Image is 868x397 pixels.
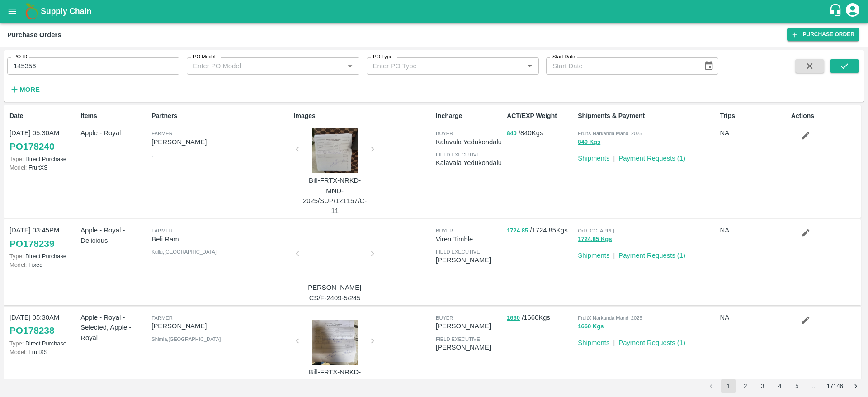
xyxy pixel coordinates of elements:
[23,2,41,20] img: logo
[9,339,77,348] p: Direct Purchase
[151,321,290,331] p: [PERSON_NAME]
[151,234,290,244] p: Beli Ram
[9,348,77,356] p: FruitXS
[507,128,517,139] button: 840
[720,128,788,138] p: NA
[578,111,716,121] p: Shipments & Payment
[436,234,503,244] p: Viren Timble
[369,60,509,72] input: Enter PO Type
[294,111,432,121] p: Images
[829,3,844,19] div: customer-support
[344,60,356,72] button: Open
[507,128,574,138] p: / 840 Kgs
[80,312,148,343] p: Apple - Royal - Selected, Apple - Royal
[151,336,221,342] span: Shimla , [GEOGRAPHIC_DATA]
[9,128,77,138] p: [DATE] 05:30AM
[578,137,600,147] button: 840 Kgs
[507,225,574,236] p: / 1724.85 Kgs
[9,253,24,260] span: Type:
[720,111,788,121] p: Trips
[9,236,54,252] a: PO178239
[9,163,77,172] p: FruitXS
[9,349,27,355] span: Model:
[9,156,24,162] span: Type:
[720,225,788,235] p: NA
[703,379,864,393] nav: pagination navigation
[9,322,54,339] a: PO178238
[2,1,23,22] button: open drawer
[9,260,77,269] p: Fixed
[790,379,804,393] button: Go to page 5
[80,225,148,246] p: Apple - Royal - Delicious
[151,152,153,157] span: ,
[436,158,503,168] p: Kalavala Yedukondalu
[436,249,480,255] span: field executive
[578,228,614,233] span: Oddi CC [APPL]
[436,131,453,136] span: buyer
[436,321,503,331] p: [PERSON_NAME]
[9,155,77,163] p: Direct Purchase
[9,225,77,235] p: [DATE] 03:45PM
[9,138,54,155] a: PO178240
[80,111,148,121] p: Items
[151,228,172,233] span: Farmer
[721,379,736,393] button: page 1
[9,340,24,347] span: Type:
[436,315,453,321] span: buyer
[844,2,861,21] div: account of current user
[436,255,503,265] p: [PERSON_NAME]
[546,57,697,75] input: Start Date
[436,152,480,157] span: field executive
[301,175,369,216] p: Bill-FRTX-NRKD-MND-2025/SUP/121157/C-11
[151,249,217,255] span: Kullu , [GEOGRAPHIC_DATA]
[41,7,91,16] b: Supply Chain
[578,131,642,136] span: FruitX Narkanda Mandi 2025
[436,137,503,147] p: Kalavala Yedukondalu
[7,82,42,97] button: More
[151,111,290,121] p: Partners
[755,379,770,393] button: Go to page 3
[7,29,61,41] div: Purchase Orders
[720,312,788,322] p: NA
[578,252,609,259] a: Shipments
[507,313,520,323] button: 1660
[507,312,574,323] p: / 1660 Kgs
[151,131,172,136] span: Farmer
[151,137,290,147] p: [PERSON_NAME]
[578,234,612,245] button: 1724.85 Kgs
[609,150,615,163] div: |
[578,315,642,321] span: FruitX Narkanda Mandi 2025
[609,334,615,348] div: |
[849,379,863,393] button: Go to next page
[373,53,392,61] label: PO Type
[578,339,609,346] a: Shipments
[9,261,27,268] span: Model:
[193,53,216,61] label: PO Model
[824,379,846,393] button: Go to page 17146
[189,60,330,72] input: Enter PO Model
[436,111,503,121] p: Incharge
[507,226,528,236] button: 1724.85
[14,53,27,61] label: PO ID
[618,339,685,346] a: Payment Requests (1)
[9,252,77,260] p: Direct Purchase
[791,111,859,121] p: Actions
[9,164,27,171] span: Model:
[700,57,717,75] button: Choose date
[301,283,369,303] p: [PERSON_NAME]-CS/F-2409-5/245
[578,155,609,162] a: Shipments
[787,28,859,41] a: Purchase Order
[807,382,821,391] div: …
[80,128,148,138] p: Apple - Royal
[436,342,503,352] p: [PERSON_NAME]
[773,379,787,393] button: Go to page 4
[618,252,685,259] a: Payment Requests (1)
[41,5,829,18] a: Supply Chain
[19,86,40,93] strong: More
[7,57,179,75] input: Enter PO ID
[436,336,480,342] span: field executive
[738,379,753,393] button: Go to page 2
[151,315,172,321] span: Farmer
[524,60,536,72] button: Open
[436,228,453,233] span: buyer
